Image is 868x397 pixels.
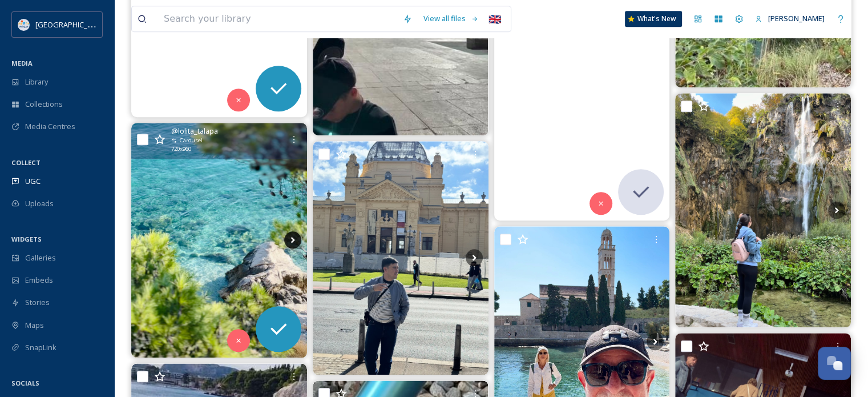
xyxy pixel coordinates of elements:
span: Media Centres [25,121,75,132]
span: UGC [25,176,41,187]
span: MEDIA [11,59,33,67]
span: COLLECT [11,158,41,167]
span: Maps [25,320,44,331]
a: View all files [418,7,485,30]
div: 🇬🇧 [485,9,505,29]
span: Embeds [25,275,53,286]
span: [PERSON_NAME] [768,13,825,23]
span: Stories [25,297,50,308]
button: Open Chat [818,347,851,380]
span: WIDGETS [11,235,42,243]
span: [GEOGRAPHIC_DATA] [35,19,108,30]
span: Uploads [25,198,54,209]
img: Croatia🇭🇷🇭🇷🇭🇷🇭🇷🇭🇷 #croatia #world #nature #historic [313,141,488,375]
a: What's New [625,11,682,27]
span: Library [25,77,48,87]
span: SnapLink [25,342,56,353]
span: Carousel [180,137,203,145]
span: Galleries [25,252,56,263]
input: Search your library [158,6,397,31]
span: SOCIALS [11,379,39,387]
span: Collections [25,99,63,110]
img: HTZ_logo_EN.svg [18,19,30,30]
a: [PERSON_NAME] [749,7,830,30]
img: Incredible nature… Paradise for the eyes… Turquoise Adriatic Sea and peace in every breath 💙 #cro... [131,123,307,357]
img: Another day in Croatian paradise 😇 #plitvice [675,93,851,327]
span: @ lolita_talapa [171,126,218,137]
span: 720 x 960 [171,145,191,153]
